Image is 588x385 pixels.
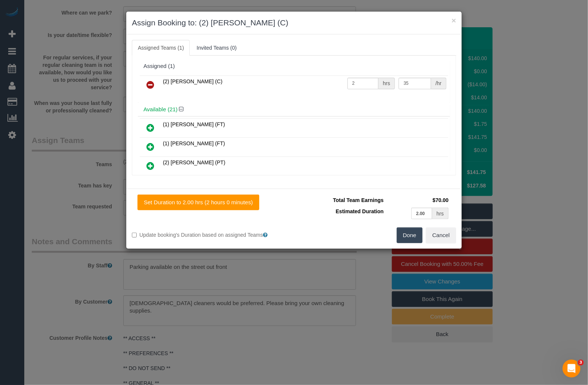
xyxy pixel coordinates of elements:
span: (1) [PERSON_NAME] (FT) [163,140,225,146]
div: Assigned (1) [143,63,445,69]
input: Update booking's Duration based on assigned Teams [132,233,137,237]
button: Cancel [426,227,456,243]
label: Update booking's Duration based on assigned Teams [132,231,288,239]
span: (1) [PERSON_NAME] (FT) [163,121,225,127]
div: /hr [431,78,446,89]
span: (2) [PERSON_NAME] (PT) [163,159,225,165]
a: Invited Teams (0) [191,40,242,56]
iframe: Intercom live chat [563,360,581,378]
td: $70.00 [386,195,451,206]
button: Done [397,227,423,243]
h4: Available (21) [143,106,445,113]
td: Total Team Earnings [300,195,386,206]
span: 3 [578,360,584,366]
div: hrs [432,208,449,219]
h3: Assign Booking to: (2) [PERSON_NAME] (C) [132,17,456,28]
div: hrs [378,78,395,89]
button: Set Duration to 2.00 hrs (2 hours 0 minutes) [137,195,259,210]
a: Assigned Teams (1) [132,40,190,56]
button: × [452,16,456,24]
span: Estimated Duration [336,208,384,214]
span: (2) [PERSON_NAME] (C) [163,78,222,84]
